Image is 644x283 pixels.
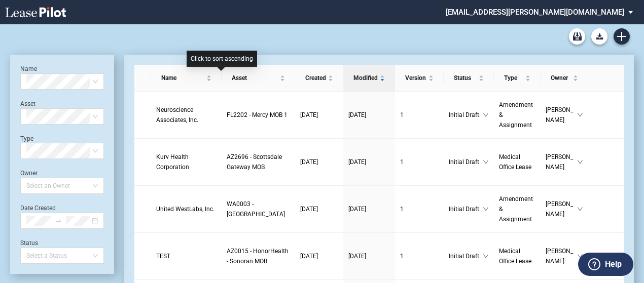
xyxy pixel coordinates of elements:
[20,135,33,142] label: Type
[483,159,489,165] span: down
[300,251,338,261] a: [DATE]
[343,65,395,92] th: Modified
[156,206,214,213] span: United WestLabs, Inc.
[232,73,278,83] span: Asset
[614,28,630,45] a: Create new document
[541,65,589,92] th: Owner
[305,73,326,83] span: Created
[499,246,535,266] a: Medical Office Lease
[295,65,343,92] th: Created
[348,253,366,260] span: [DATE]
[300,206,318,213] span: [DATE]
[20,205,56,212] label: Date Created
[577,253,583,259] span: down
[222,65,295,92] th: Asset
[449,251,483,261] span: Initial Draft
[227,153,282,171] span: AZ2696 - Scottsdale Gateway MOB
[504,73,523,83] span: Type
[151,65,222,92] th: Name
[449,204,483,214] span: Initial Draft
[577,112,583,118] span: down
[227,110,290,120] a: FL2202 - Mercy MOB 1
[400,158,404,166] span: 1
[227,248,289,265] span: AZ0015 - HonorHealth - Sonoran MOB
[156,105,217,125] a: Neuroscience Associates, Inc.
[588,28,611,45] md-menu: Download Blank Form List
[546,199,578,219] span: [PERSON_NAME]
[494,65,541,92] th: Type
[577,159,583,165] span: down
[300,158,318,166] span: [DATE]
[405,73,426,83] span: Version
[400,204,439,214] a: 1
[449,157,483,167] span: Initial Draft
[483,112,489,118] span: down
[227,199,290,219] a: WA0003 - [GEOGRAPHIC_DATA]
[499,248,531,265] span: Medical Office Lease
[449,110,483,120] span: Initial Draft
[546,246,578,266] span: [PERSON_NAME]
[454,73,477,83] span: Status
[499,195,533,223] span: Amendment & Assignment
[348,111,366,118] span: [DATE]
[444,65,494,92] th: Status
[499,100,535,130] a: Amendment & Assignment
[20,170,38,177] label: Owner
[20,100,35,107] label: Asset
[348,110,390,120] a: [DATE]
[55,217,62,224] span: swap-right
[400,111,404,118] span: 1
[605,258,622,271] label: Help
[551,73,571,83] span: Owner
[577,206,583,212] span: down
[156,153,189,171] span: Kurv Health Corporation
[227,111,288,118] span: FL2202 - Mercy MOB 1
[591,28,607,45] button: Download Blank Form
[400,253,404,260] span: 1
[395,65,444,92] th: Version
[227,152,290,172] a: AZ2696 - Scottsdale Gateway MOB
[400,110,439,120] a: 1
[400,251,439,261] a: 1
[227,246,290,266] a: AZ0015 - HonorHealth - Sonoran MOB
[353,73,378,83] span: Modified
[161,73,204,83] span: Name
[483,206,489,212] span: down
[156,204,217,214] a: United WestLabs, Inc.
[348,158,366,166] span: [DATE]
[227,200,285,218] span: WA0003 - Physicians Medical Center
[156,106,198,124] span: Neuroscience Associates, Inc.
[300,110,338,120] a: [DATE]
[546,152,578,172] span: [PERSON_NAME]
[300,111,318,118] span: [DATE]
[546,105,578,125] span: [PERSON_NAME]
[300,204,338,214] a: [DATE]
[400,157,439,167] a: 1
[400,206,404,213] span: 1
[348,251,390,261] a: [DATE]
[578,253,633,276] button: Help
[156,251,217,261] a: TEST
[348,206,366,213] span: [DATE]
[156,253,170,260] span: TEST
[499,153,531,171] span: Medical Office Lease
[300,253,318,260] span: [DATE]
[348,157,390,167] a: [DATE]
[300,157,338,167] a: [DATE]
[187,51,257,67] div: Click to sort ascending
[348,204,390,214] a: [DATE]
[499,194,535,224] a: Amendment & Assignment
[499,101,533,129] span: Amendment & Assignment
[20,239,38,247] label: Status
[20,65,37,72] label: Name
[499,152,535,172] a: Medical Office Lease
[156,152,217,172] a: Kurv Health Corporation
[569,28,585,45] a: Archive
[55,217,62,224] span: to
[483,253,489,259] span: down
